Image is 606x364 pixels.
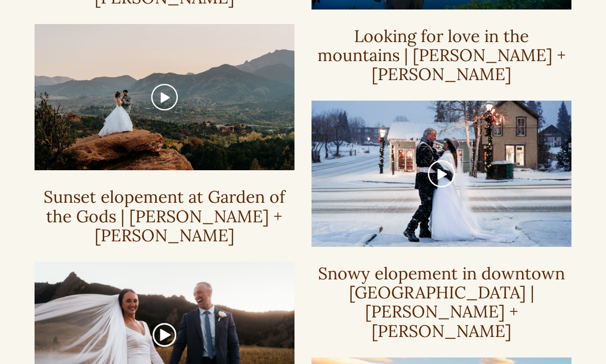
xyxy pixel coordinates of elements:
[35,187,294,245] h3: Sunset elopement at Garden of the Gods | [PERSON_NAME] + [PERSON_NAME]
[35,24,294,170] a: Untitled design-6.jpg
[312,27,571,84] h3: Looking for love in the mountains | [PERSON_NAME] + [PERSON_NAME]
[312,264,571,340] h3: Snowy elopement in downtown [GEOGRAPHIC_DATA] | [PERSON_NAME] + [PERSON_NAME]
[312,101,571,247] a: JOHN + LISA | VRBO ELOPEMENT | BRECKENRIDGE, COLORADO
